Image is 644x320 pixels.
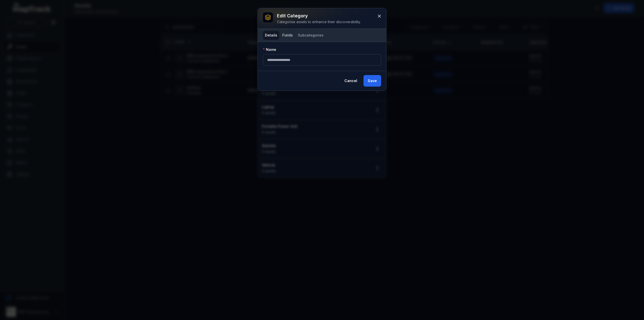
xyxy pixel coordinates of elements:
button: Fields [280,31,295,40]
h3: Edit category [277,12,361,19]
button: Subcategories [296,31,326,40]
button: Save [364,75,381,87]
button: Details [263,31,279,40]
div: Categorise assets to enhance their discoverability. [277,19,361,24]
button: Cancel [340,75,361,87]
label: Name [263,47,276,52]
